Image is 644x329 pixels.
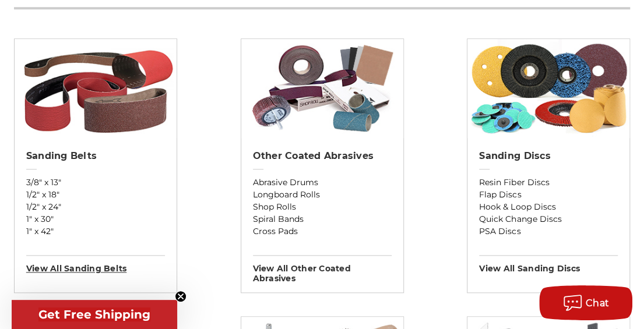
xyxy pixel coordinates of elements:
a: Quick Change Discs [479,213,618,225]
a: Flap Discs [479,189,618,201]
a: Shop Rolls [253,201,392,213]
div: Get Free ShippingClose teaser [12,300,177,329]
h2: Sanding Discs [479,150,618,162]
a: Abrasive Drums [253,176,392,189]
a: Resin Fiber Discs [479,176,618,189]
img: Sanding Discs [467,39,629,138]
a: 1" x 42" [26,225,165,238]
a: PSA Discs [479,225,618,238]
a: 1/2" x 18" [26,189,165,201]
button: Chat [539,285,632,320]
a: 1" x 30" [26,213,165,225]
button: Close teaser [175,291,186,302]
h2: Other Coated Abrasives [253,150,392,162]
a: Spiral Bands [253,213,392,225]
span: Get Free Shipping [38,307,150,321]
img: Sanding Belts [15,39,177,138]
a: 1/2" x 24" [26,201,165,213]
h3: View All sanding belts [26,255,165,274]
h3: View All sanding discs [479,255,618,274]
img: Other Coated Abrasives [241,39,403,138]
span: Chat [586,298,610,309]
h3: View All other coated abrasives [253,255,392,284]
a: Cross Pads [253,225,392,238]
a: Hook & Loop Discs [479,201,618,213]
a: 3/8" x 13" [26,176,165,189]
h2: Sanding Belts [26,150,165,162]
a: Longboard Rolls [253,189,392,201]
